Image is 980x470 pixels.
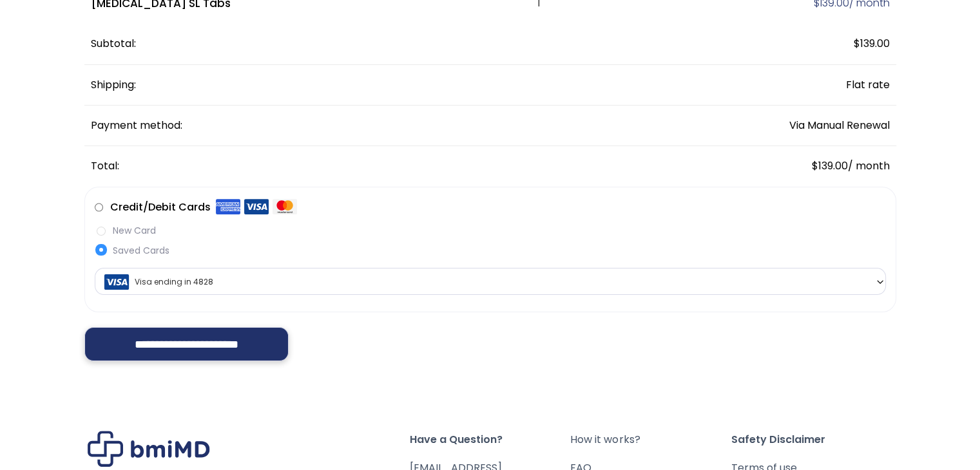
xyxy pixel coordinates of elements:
[99,268,882,296] span: Visa ending in 4828
[84,65,617,106] th: Shipping:
[84,106,617,146] th: Payment method:
[617,106,896,146] td: Via Manual Renewal
[410,431,571,449] span: Have a Question?
[84,24,617,64] th: Subtotal:
[617,146,896,186] td: / month
[95,244,886,258] label: Saved Cards
[273,198,297,215] img: Mastercard
[812,158,848,173] span: 139.00
[812,158,818,173] span: $
[854,36,860,51] span: $
[617,65,896,106] td: Flat rate
[84,146,617,186] th: Total:
[570,431,731,449] a: How it works?
[95,224,886,238] label: New Card
[731,431,892,449] span: Safety Disclaimer
[95,268,886,295] span: Visa ending in 4828
[88,431,210,466] img: Brand Logo
[110,197,297,218] label: Credit/Debit Cards
[216,198,240,215] img: Amex
[244,198,269,215] img: Visa
[854,36,890,51] span: 139.00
